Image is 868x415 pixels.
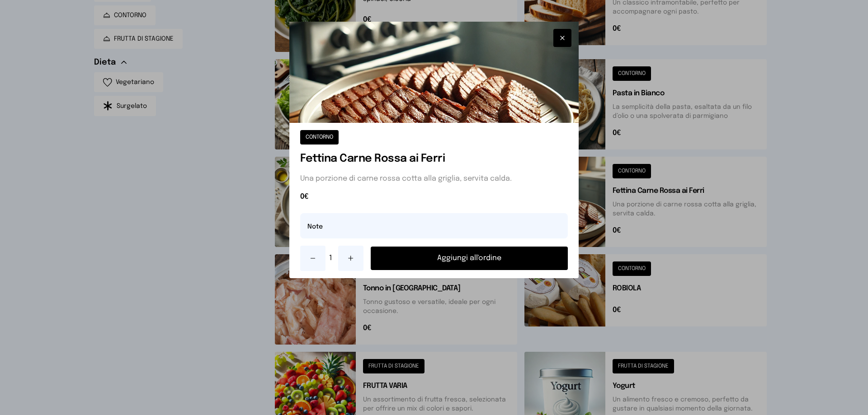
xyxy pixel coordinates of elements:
img: Fettina Carne Rossa ai Ferri [289,22,579,123]
span: 0€ [300,191,568,202]
span: 1 [329,253,335,264]
p: Una porzione di carne rossa cotta alla griglia, servita calda. [300,173,568,184]
button: Aggiungi all'ordine [371,247,568,270]
h1: Fettina Carne Rossa ai Ferri [300,152,568,166]
button: CONTORNO [300,130,339,145]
